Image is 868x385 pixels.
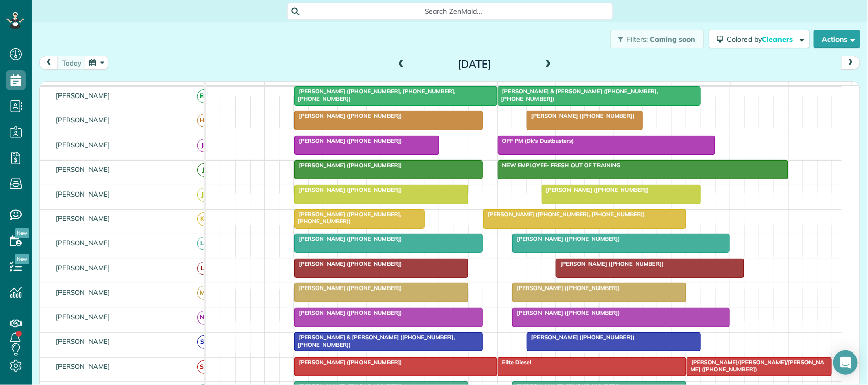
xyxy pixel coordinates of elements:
[54,91,112,100] span: [PERSON_NAME]
[411,58,538,70] h2: [DATE]
[197,360,211,374] span: SM
[197,335,211,349] span: SB
[323,84,342,92] span: 9am
[54,264,112,272] span: [PERSON_NAME]
[15,228,29,238] span: New
[294,186,403,194] span: [PERSON_NAME] ([PHONE_NUMBER])
[294,137,403,144] span: [PERSON_NAME] ([PHONE_NUMBER])
[54,165,112,173] span: [PERSON_NAME]
[265,84,284,92] span: 8am
[57,56,86,70] button: today
[54,190,112,198] span: [PERSON_NAME]
[650,35,696,44] span: Coming soon
[294,359,403,366] span: [PERSON_NAME] ([PHONE_NUMBER])
[294,235,403,242] span: [PERSON_NAME] ([PHONE_NUMBER])
[54,362,112,370] span: [PERSON_NAME]
[197,262,211,275] span: LF
[294,260,403,267] span: [PERSON_NAME] ([PHONE_NUMBER])
[15,254,29,264] span: New
[497,137,575,144] span: OFF PM (Dk's Dustbusters)
[54,116,112,124] span: [PERSON_NAME]
[197,163,211,177] span: JJ
[197,188,211,202] span: JR
[54,141,112,149] span: [PERSON_NAME]
[54,313,112,321] span: [PERSON_NAME]
[206,84,225,92] span: 7am
[789,84,806,92] span: 5pm
[526,334,635,341] span: [PERSON_NAME] ([PHONE_NUMBER])
[439,84,462,92] span: 11am
[541,186,650,194] span: [PERSON_NAME] ([PHONE_NUMBER])
[556,84,574,92] span: 1pm
[54,288,112,296] span: [PERSON_NAME]
[512,284,620,292] span: [PERSON_NAME] ([PHONE_NUMBER])
[197,237,211,250] span: LS
[614,84,632,92] span: 2pm
[294,162,403,169] span: [PERSON_NAME] ([PHONE_NUMBER])
[512,309,620,316] span: [PERSON_NAME] ([PHONE_NUMBER])
[197,311,211,325] span: NN
[54,337,112,345] span: [PERSON_NAME]
[54,239,112,247] span: [PERSON_NAME]
[197,114,211,127] span: HC
[686,359,825,373] span: [PERSON_NAME]/[PERSON_NAME]/[PERSON_NAME] ([PHONE_NUMBER])
[294,211,402,225] span: [PERSON_NAME] ([PHONE_NUMBER], [PHONE_NUMBER])
[197,286,211,300] span: MB
[762,35,794,44] span: Cleaners
[555,260,664,267] span: [PERSON_NAME] ([PHONE_NUMBER])
[294,284,403,292] span: [PERSON_NAME] ([PHONE_NUMBER])
[294,88,456,102] span: [PERSON_NAME] ([PHONE_NUMBER], [PHONE_NUMBER], [PHONE_NUMBER])
[627,35,648,44] span: Filters:
[497,162,621,169] span: NEW EMPLOYEE- FRESH OUT OF TRAINING
[841,56,860,70] button: next
[294,309,403,316] span: [PERSON_NAME] ([PHONE_NUMBER])
[39,56,58,70] button: prev
[727,35,796,44] span: Colored by
[197,89,211,103] span: EM
[709,30,810,48] button: Colored byCleaners
[483,211,645,218] span: [PERSON_NAME] ([PHONE_NUMBER], [PHONE_NUMBER])
[512,235,620,242] span: [PERSON_NAME] ([PHONE_NUMBER])
[54,214,112,222] span: [PERSON_NAME]
[294,334,455,348] span: [PERSON_NAME] & [PERSON_NAME] ([PHONE_NUMBER], [PHONE_NUMBER])
[497,359,532,366] span: Elite Diesel
[497,88,659,102] span: [PERSON_NAME] & [PERSON_NAME] ([PHONE_NUMBER], [PHONE_NUMBER])
[294,112,403,119] span: [PERSON_NAME] ([PHONE_NUMBER])
[814,30,860,48] button: Actions
[197,212,211,226] span: KB
[498,84,520,92] span: 12pm
[526,112,635,119] span: [PERSON_NAME] ([PHONE_NUMBER])
[197,139,211,152] span: JB
[672,84,690,92] span: 3pm
[833,350,858,375] div: Open Intercom Messenger
[731,84,749,92] span: 4pm
[381,84,404,92] span: 10am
